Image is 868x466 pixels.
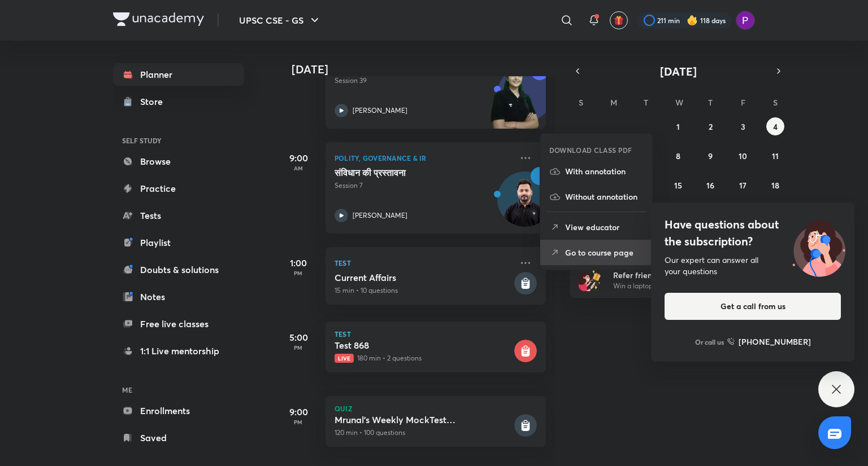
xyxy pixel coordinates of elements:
h6: ME [113,380,244,399]
button: October 18, 2025 [766,176,784,194]
abbr: Thursday [708,97,713,108]
p: Win a laptop, vouchers & more [613,281,752,291]
h6: [PHONE_NUMBER] [739,336,811,348]
button: October 10, 2025 [734,147,752,165]
p: With annotation [565,165,643,177]
h5: Test 868 [335,340,512,351]
button: October 4, 2025 [766,117,784,135]
h5: 9:00 [276,151,321,165]
a: Free live classes [113,313,244,335]
h5: Current Affairs [335,272,512,283]
div: Store [140,95,170,108]
img: referral [579,269,601,291]
p: Quiz [335,405,537,412]
abbr: Sunday [579,97,583,108]
a: [PHONE_NUMBER] [727,336,811,348]
button: October 1, 2025 [669,117,687,135]
p: Session 39 [335,76,512,86]
a: Store [113,90,244,113]
div: Our expert can answer all your questions [665,254,841,277]
abbr: October 3, 2025 [741,121,745,132]
button: October 16, 2025 [701,176,719,194]
h4: [DATE] [292,63,557,76]
button: October 17, 2025 [734,176,752,194]
h6: Refer friends [613,269,752,281]
img: avatar [614,15,624,25]
p: Polity, Governance & IR [335,151,512,165]
p: [PERSON_NAME] [353,105,407,116]
abbr: October 11, 2025 [772,151,779,161]
p: Go to course page [565,247,643,258]
p: Or call us [695,337,724,347]
img: Avatar [498,178,552,232]
a: Company Logo [113,12,204,29]
p: View educator [565,221,643,233]
h5: Mrunal's Weekly MockTest Pillar3C_Intl_ORG [335,414,512,425]
p: PM [276,270,321,276]
span: Live [335,354,354,363]
a: Notes [113,285,244,308]
img: Preeti Pandey [736,11,755,30]
button: October 2, 2025 [701,117,719,135]
a: Practice [113,177,244,200]
abbr: Saturday [773,97,778,108]
p: 15 min • 10 questions [335,285,512,296]
a: 1:1 Live mentorship [113,340,244,362]
a: Playlist [113,231,244,254]
abbr: October 15, 2025 [674,180,682,191]
abbr: October 10, 2025 [739,151,747,161]
h5: 1:00 [276,256,321,270]
img: streak [687,15,698,26]
abbr: Tuesday [644,97,648,108]
span: [DATE] [660,64,697,79]
a: Enrollments [113,399,244,422]
img: ttu_illustration_new.svg [783,216,854,277]
abbr: October 16, 2025 [706,180,714,191]
abbr: October 1, 2025 [676,121,680,132]
abbr: Monday [610,97,617,108]
button: UPSC CSE - GS [232,9,328,32]
a: Saved [113,427,244,449]
abbr: October 4, 2025 [773,121,778,132]
abbr: October 9, 2025 [708,151,713,161]
h5: संविधान की प्रस्तावना [335,167,475,178]
button: October 11, 2025 [766,147,784,165]
a: Doubts & solutions [113,258,244,281]
p: 180 min • 2 questions [335,353,512,363]
p: AM [276,165,321,172]
button: Get a call from us [665,293,841,320]
h5: 9:00 [276,405,321,419]
p: Test [335,256,512,270]
button: [DATE] [585,63,771,79]
abbr: Friday [741,97,745,108]
button: avatar [610,11,628,29]
button: October 8, 2025 [669,147,687,165]
h6: SELF STUDY [113,131,244,150]
h6: DOWNLOAD CLASS PDF [549,145,632,155]
p: PM [276,344,321,351]
a: Tests [113,204,244,227]
p: Test [335,331,537,337]
abbr: Wednesday [675,97,683,108]
abbr: October 17, 2025 [739,180,747,191]
button: October 15, 2025 [669,176,687,194]
button: October 9, 2025 [701,147,719,165]
abbr: October 2, 2025 [709,121,713,132]
a: Planner [113,63,244,86]
img: unacademy [484,62,546,140]
p: 120 min • 100 questions [335,428,512,438]
abbr: October 18, 2025 [771,180,779,191]
button: October 3, 2025 [734,117,752,135]
a: Browse [113,150,244,173]
p: Without annotation [565,191,643,203]
img: Company Logo [113,12,204,26]
h5: 5:00 [276,331,321,344]
p: PM [276,419,321,425]
h4: Have questions about the subscription? [665,216,841,250]
p: [PERSON_NAME] [353,210,407,221]
abbr: October 8, 2025 [676,151,680,161]
p: Session 7 [335,181,512,191]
